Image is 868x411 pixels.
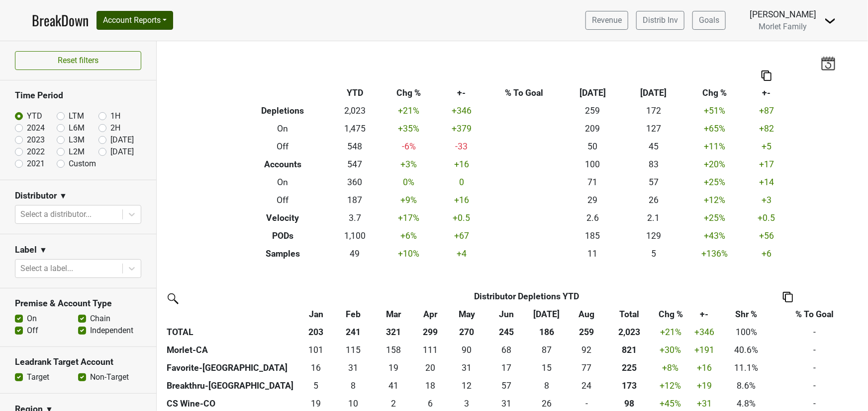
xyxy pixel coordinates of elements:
[90,325,133,337] label: Independent
[607,377,652,395] th: 173.089
[437,209,485,227] td: +0.5
[299,377,334,395] td: 4.666
[773,323,856,341] td: -
[110,134,134,146] label: [DATE]
[374,305,414,323] th: Mar: activate to sort column ascending
[236,173,329,191] th: On
[720,341,773,359] td: 40.6%
[745,227,788,245] td: +56
[413,377,447,395] td: 18.167
[684,191,745,209] td: +12 %
[381,245,438,263] td: +10 %
[299,359,334,377] td: 16
[381,84,438,102] th: Chg %
[692,11,726,30] a: Goals
[69,146,85,158] label: L2M
[69,110,84,122] label: LTM
[691,343,717,356] div: +191
[684,120,745,137] td: +65 %
[329,84,381,102] th: YTD
[336,379,371,392] div: 8
[562,102,623,120] td: 259
[623,137,684,155] td: 45
[333,287,719,305] th: Distributor Depletions YTD
[607,305,652,323] th: Total: activate to sort column ascending
[236,191,329,209] th: Off
[299,305,334,323] th: Jan: activate to sort column ascending
[691,397,717,410] div: +31
[164,290,180,306] img: filter
[413,323,447,341] th: 299
[15,191,57,201] h3: Distributor
[164,341,299,359] th: Morlet-CA
[376,343,411,356] div: 158
[745,173,788,191] td: +14
[684,102,745,120] td: +51 %
[329,155,381,173] td: 547
[609,361,650,374] div: 225
[529,361,564,374] div: 15
[450,343,484,356] div: 90
[529,379,564,392] div: 8
[562,173,623,191] td: 71
[236,245,329,263] th: Samples
[652,305,689,323] th: Chg %: activate to sort column ascending
[27,371,49,383] label: Target
[376,361,411,374] div: 19
[59,190,67,202] span: ▼
[437,191,485,209] td: +16
[652,359,689,377] td: +8 %
[416,343,445,356] div: 111
[569,379,604,392] div: 24
[374,323,414,341] th: 321
[376,397,411,410] div: 2
[413,341,447,359] td: 111
[569,397,604,410] div: -
[381,120,438,137] td: +35 %
[745,209,788,227] td: +0.5
[381,209,438,227] td: +17 %
[336,361,371,374] div: 31
[636,11,684,30] a: Distrib Inv
[773,377,856,395] td: -
[745,245,788,263] td: +6
[27,325,38,337] label: Off
[609,379,650,392] div: 173
[527,377,567,395] td: 8
[236,155,329,173] th: Accounts
[562,245,623,263] td: 11
[329,102,381,120] td: 2,023
[762,70,772,81] img: Copy to clipboard
[529,397,564,410] div: 26
[437,120,485,137] td: +379
[569,361,604,374] div: 77
[684,209,745,227] td: +25 %
[381,191,438,209] td: +9 %
[69,122,85,134] label: L6M
[623,84,684,102] th: [DATE]
[301,361,331,374] div: 16
[376,379,411,392] div: 41
[450,379,484,392] div: 12
[416,379,445,392] div: 18
[15,298,141,309] h3: Premise & Account Type
[824,15,836,27] img: Dropdown Menu
[486,305,527,323] th: Jun: activate to sort column ascending
[773,359,856,377] td: -
[485,84,562,102] th: % To Goal
[623,245,684,263] td: 5
[684,155,745,173] td: +20 %
[69,158,96,170] label: Custom
[236,137,329,155] th: Off
[437,227,485,245] td: +67
[447,359,486,377] td: 30.581
[623,120,684,137] td: 127
[299,341,334,359] td: 101
[623,102,684,120] td: 172
[374,341,414,359] td: 157.5
[447,323,486,341] th: 270
[489,361,524,374] div: 17
[437,173,485,191] td: 0
[684,84,745,102] th: Chg %
[15,51,141,70] button: Reset filters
